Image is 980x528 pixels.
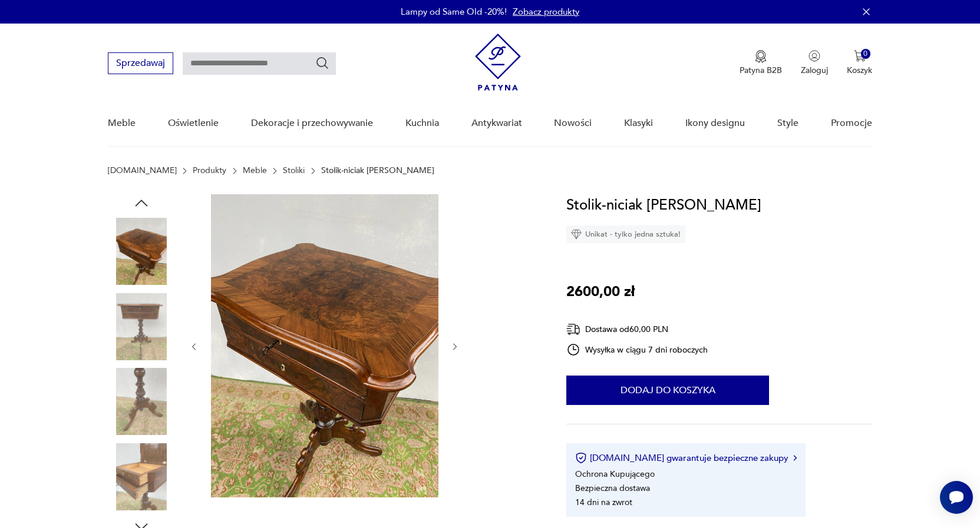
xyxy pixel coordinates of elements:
a: Ikony designu [685,101,745,146]
img: Ikona medalu [755,50,767,63]
li: 14 dni na zwrot [575,497,632,508]
button: 0Koszyk [847,50,872,76]
img: Ikona koszyka [854,50,866,62]
a: Dekoracje i przechowywanie [251,101,373,146]
a: Stoliki [283,166,305,175]
a: [DOMAIN_NAME] [108,166,177,175]
a: Promocje [831,101,872,146]
a: Meble [108,101,136,146]
div: Unikat - tylko jedna sztuka! [566,225,685,243]
img: Zdjęcie produktu Stolik-niciak Ludwik Filip [108,218,175,285]
h1: Stolik-niciak [PERSON_NAME] [566,194,761,217]
img: Zdjęcie produktu Stolik-niciak Ludwik Filip [211,194,438,497]
p: Patyna B2B [740,65,782,76]
p: Koszyk [847,65,872,76]
p: 2600,00 zł [566,281,635,303]
a: Produkty [193,166,226,175]
a: Oświetlenie [168,101,219,146]
img: Ikonka użytkownika [809,50,820,62]
button: Sprzedawaj [108,52,173,74]
a: Antykwariat [471,101,522,146]
button: Patyna B2B [740,50,782,76]
button: [DOMAIN_NAME] gwarantuje bezpieczne zakupy [575,452,796,464]
p: Stolik-niciak [PERSON_NAME] [321,166,434,175]
a: Nowości [554,101,592,146]
iframe: Smartsupp widget button [940,481,973,514]
img: Patyna - sklep z meblami i dekoracjami vintage [475,34,521,91]
a: Ikona medaluPatyna B2B [740,50,782,76]
div: 0 [861,49,871,59]
a: Kuchnia [405,101,439,146]
a: Meble [243,166,267,175]
div: Wysyłka w ciągu 7 dni roboczych [566,343,708,357]
img: Ikona diamentu [571,229,582,240]
img: Ikona certyfikatu [575,452,587,464]
a: Style [777,101,798,146]
button: Dodaj do koszyka [566,376,769,405]
img: Zdjęcie produktu Stolik-niciak Ludwik Filip [108,293,175,360]
img: Ikona strzałki w prawo [793,455,797,461]
a: Zobacz produkty [513,6,579,18]
li: Bezpieczna dostawa [575,483,650,494]
li: Ochrona Kupującego [575,469,655,480]
div: Dostawa od 60,00 PLN [566,322,708,337]
p: Zaloguj [801,65,828,76]
a: Klasyki [624,101,653,146]
img: Zdjęcie produktu Stolik-niciak Ludwik Filip [108,368,175,435]
p: Lampy od Same Old -20%! [401,6,507,18]
img: Zdjęcie produktu Stolik-niciak Ludwik Filip [108,443,175,510]
a: Sprzedawaj [108,60,173,68]
button: Szukaj [315,56,329,70]
button: Zaloguj [801,50,828,76]
img: Ikona dostawy [566,322,580,337]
